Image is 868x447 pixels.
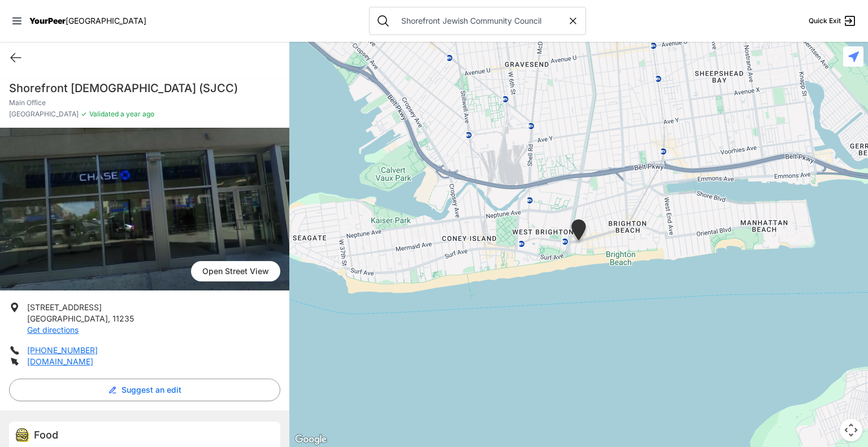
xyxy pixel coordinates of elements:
span: 11235 [112,314,134,323]
span: [GEOGRAPHIC_DATA] [27,314,108,323]
a: YourPeer[GEOGRAPHIC_DATA] [29,18,146,24]
span: Open Street View [191,261,280,281]
a: Get directions [27,325,79,335]
span: ✓ [81,110,87,119]
a: Open this area in Google Maps (opens a new window) [292,432,329,447]
img: Google [292,432,329,447]
span: [GEOGRAPHIC_DATA] [9,110,79,119]
p: Main Office [9,98,280,107]
button: Suggest an edit [9,379,280,401]
span: Suggest an edit [121,384,181,396]
span: a year ago [119,110,154,118]
h1: Shorefront [DEMOGRAPHIC_DATA] (SJCC) [9,80,280,96]
span: , [108,314,110,323]
span: [GEOGRAPHIC_DATA] [66,16,146,25]
button: Map camera controls [840,419,862,441]
a: [DOMAIN_NAME] [27,357,93,366]
input: Search [394,15,567,27]
a: [PHONE_NUMBER] [27,345,98,355]
span: Validated [89,110,119,118]
div: Main Office [565,215,593,249]
span: Quick Exit [809,16,841,25]
span: Food [34,429,58,441]
a: Quick Exit [809,14,857,28]
span: YourPeer [29,16,66,25]
span: [STREET_ADDRESS] [27,302,102,312]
